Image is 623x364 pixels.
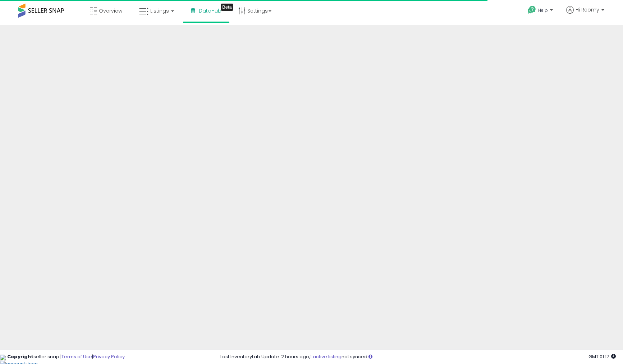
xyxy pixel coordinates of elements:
a: Hi Reomy [566,6,604,22]
span: DataHub [199,7,221,14]
span: Help [538,7,548,13]
span: Listings [150,7,169,14]
div: Tooltip anchor [221,4,233,11]
span: Overview [99,7,122,14]
i: Get Help [527,5,536,14]
span: Hi Reomy [576,6,599,13]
